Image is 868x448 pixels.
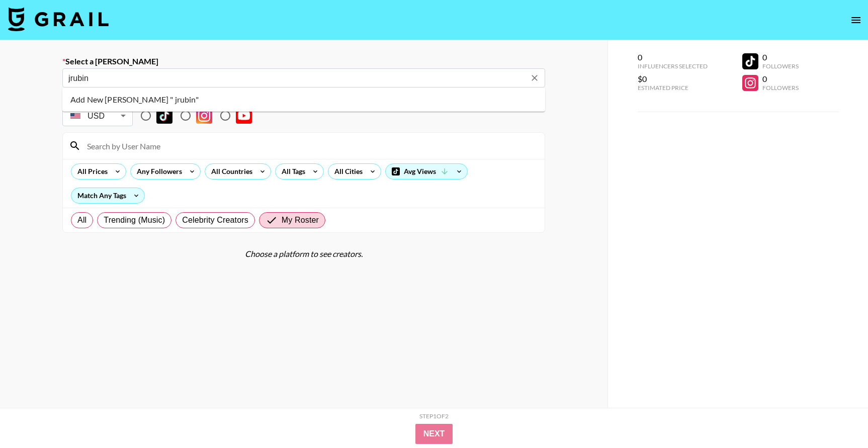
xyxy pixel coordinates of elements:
input: Search by User Name [81,138,539,154]
span: My Roster [282,214,319,226]
div: Followers [762,62,799,70]
div: 0 [762,74,799,84]
button: Next [415,424,453,444]
div: Choose a platform to see creators. [62,249,545,259]
button: open drawer [846,10,866,30]
img: Grail Talent [8,7,109,31]
div: Estimated Price [638,84,708,92]
label: Select a [PERSON_NAME] [62,56,545,66]
span: Celebrity Creators [182,214,248,226]
div: USD [64,107,131,125]
li: Add New [PERSON_NAME] " jrubin" [62,92,545,108]
div: Avg Views [386,164,467,179]
div: All Cities [328,164,365,179]
img: TikTok [156,108,172,124]
div: 0 [762,52,799,62]
div: Match Any Tags [71,188,144,203]
button: Clear [528,71,542,85]
div: 0 [638,52,708,62]
div: Influencers Selected [638,62,708,70]
div: $0 [638,74,708,84]
div: All Tags [276,164,307,179]
span: All [77,214,86,226]
div: All Prices [71,164,110,179]
img: Instagram [196,108,212,124]
img: YouTube [236,108,252,124]
div: Step 1 of 2 [419,412,449,420]
div: All Countries [205,164,254,179]
span: Trending (Music) [104,214,165,226]
div: Followers [762,84,799,92]
div: Any Followers [131,164,184,179]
